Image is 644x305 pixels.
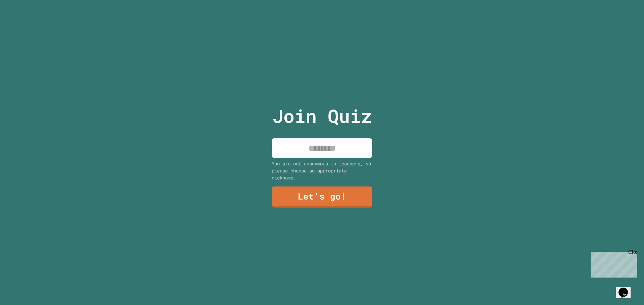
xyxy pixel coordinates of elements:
[616,278,637,298] iframe: chat widget
[272,102,372,130] p: Join Quiz
[3,3,46,43] div: Chat with us now!Close
[272,186,372,208] a: Let's go!
[272,160,372,181] div: You are not anonymous to teachers, so please choose an appropriate nickname.
[588,249,637,278] iframe: chat widget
